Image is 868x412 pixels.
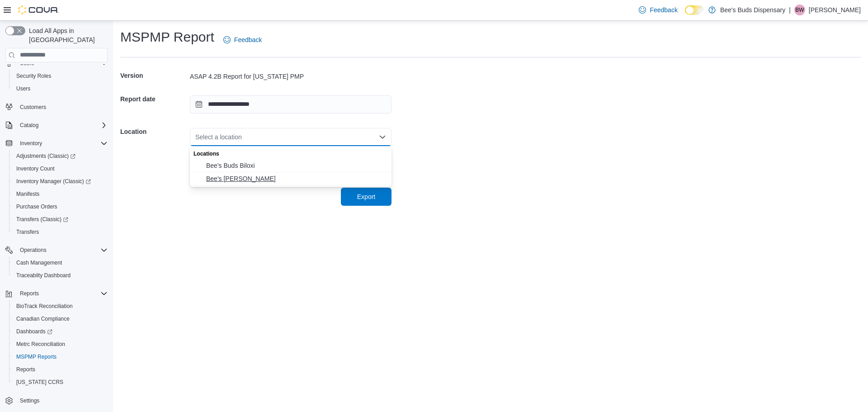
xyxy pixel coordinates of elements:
span: Metrc Reconciliation [13,339,108,350]
span: Purchase Orders [16,203,57,210]
span: BW [795,5,804,15]
button: Reports [2,287,111,300]
span: Traceabilty Dashboard [13,270,108,281]
span: Security Roles [16,72,51,80]
a: BioTrack Reconciliation [13,301,76,312]
span: Dashboards [16,328,52,335]
button: Close list of options [379,133,386,141]
button: Catalog [16,120,42,131]
span: Reports [20,290,39,297]
a: Security Roles [13,71,55,81]
span: Metrc Reconciliation [16,341,65,348]
span: Users [16,85,30,92]
span: Inventory Manager (Classic) [13,176,108,187]
div: Choose from the following options [190,146,392,185]
button: Cash Management [9,256,111,269]
div: Locations [190,146,392,159]
span: BioTrack Reconciliation [16,303,73,310]
span: Reports [16,366,35,373]
a: Transfers (Classic) [13,214,72,225]
span: Bee's Buds Biloxi [206,161,386,170]
button: Operations [16,245,50,256]
button: Operations [2,244,111,256]
button: Customers [2,100,111,114]
a: MSPMP Reports [13,351,60,362]
a: Feedback [635,1,681,19]
span: [US_STATE] CCRS [16,379,63,386]
span: Washington CCRS [13,377,108,388]
span: Customers [16,101,108,113]
span: Dashboards [13,326,108,337]
div: ASAP 4.2B Report for [US_STATE] PMP [190,72,392,81]
p: [PERSON_NAME] [809,5,861,15]
span: Inventory [16,138,108,149]
button: Metrc Reconciliation [9,338,111,350]
button: Traceabilty Dashboard [9,269,111,282]
a: Dashboards [9,325,111,338]
a: Manifests [13,189,43,199]
h5: Report date [120,90,188,108]
p: | [789,5,791,15]
span: Settings [20,397,39,404]
button: [US_STATE] CCRS [9,376,111,388]
button: Export [341,188,392,206]
span: Operations [16,245,108,256]
span: Manifests [16,190,39,198]
span: Adjustments (Classic) [16,152,75,160]
span: Load All Apps in [GEOGRAPHIC_DATA] [25,26,108,44]
h5: Version [120,66,188,85]
a: Transfers [13,227,42,237]
button: Reports [16,288,42,299]
span: Settings [16,395,108,406]
span: Inventory Manager (Classic) [16,178,91,185]
a: Traceabilty Dashboard [13,270,74,281]
span: Export [357,192,375,201]
span: Security Roles [13,71,108,81]
span: Canadian Compliance [16,315,70,322]
a: Dashboards [13,326,56,337]
span: MSPMP Reports [16,353,57,360]
span: Inventory Count [13,163,108,174]
a: Transfers (Classic) [9,213,111,226]
span: Traceabilty Dashboard [16,272,71,279]
button: Security Roles [9,70,111,82]
a: Adjustments (Classic) [9,150,111,162]
img: Cova [18,5,59,14]
a: Metrc Reconciliation [13,339,69,350]
span: Manifests [13,189,108,199]
a: Canadian Compliance [13,313,73,324]
input: Press the down key to open a popover containing a calendar. [190,95,392,114]
button: Settings [2,394,111,407]
span: MSPMP Reports [13,351,108,362]
span: Customers [20,104,46,111]
span: Catalog [20,122,38,129]
button: BioTrack Reconciliation [9,300,111,313]
span: Purchase Orders [13,201,108,212]
a: Customers [16,102,50,113]
span: Inventory [20,140,42,147]
a: Inventory Manager (Classic) [9,175,111,188]
span: Transfers (Classic) [16,216,68,223]
a: Feedback [220,31,265,49]
span: Canadian Compliance [13,313,108,324]
button: Transfers [9,226,111,238]
a: Reports [13,364,39,375]
a: Adjustments (Classic) [13,151,79,161]
span: Bee's [PERSON_NAME] [206,174,386,183]
p: Bee's Buds Dispensary [720,5,785,15]
span: Cash Management [16,259,62,266]
button: Users [9,82,111,95]
a: Users [13,83,34,94]
button: Manifests [9,188,111,200]
h1: MSPMP Report [120,28,214,46]
a: Settings [16,395,43,406]
a: Inventory Count [13,163,58,174]
button: Inventory Count [9,162,111,175]
span: Transfers [13,227,108,237]
span: Users [13,83,108,94]
span: Adjustments (Classic) [13,151,108,161]
span: Transfers (Classic) [13,214,108,225]
input: Dark Mode [685,5,704,15]
span: Reports [16,288,108,299]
